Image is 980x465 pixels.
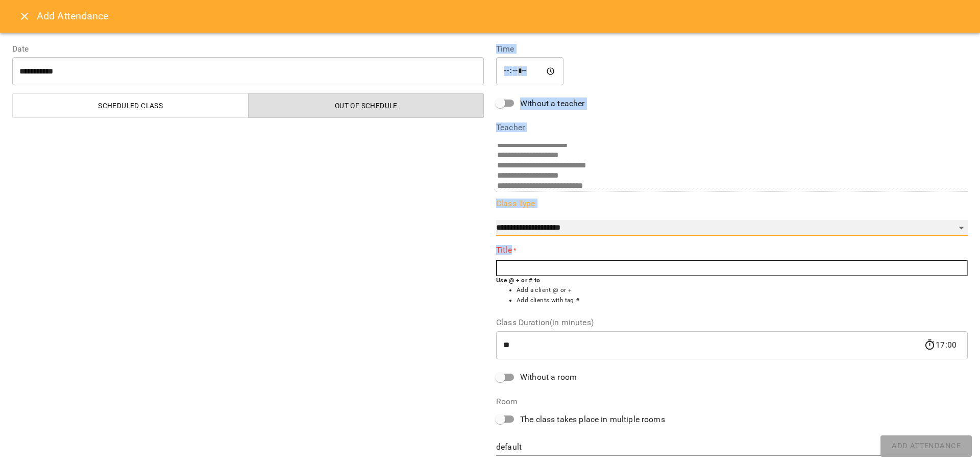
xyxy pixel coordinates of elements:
button: Close [12,4,37,29]
label: Class Duration(in minutes) [496,319,968,327]
span: Scheduled class [19,100,242,112]
button: Scheduled class [12,93,249,118]
label: Teacher [496,124,968,132]
b: Use @ + or # to [496,277,541,284]
span: Out of Schedule [255,100,478,112]
label: Time [496,45,968,53]
label: Title [496,244,968,256]
span: Without a room [520,371,577,383]
li: Add clients with tag # [517,296,968,306]
span: Without a teacher [520,97,585,110]
li: Add a client @ or + [517,285,968,296]
button: Out of Schedule [248,93,484,118]
span: The class takes place in multiple rooms [520,413,665,426]
h6: Add Attendance [37,8,968,24]
div: default [496,439,968,456]
label: Room [496,398,968,406]
label: Date [12,45,484,53]
label: Class Type [496,200,968,208]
